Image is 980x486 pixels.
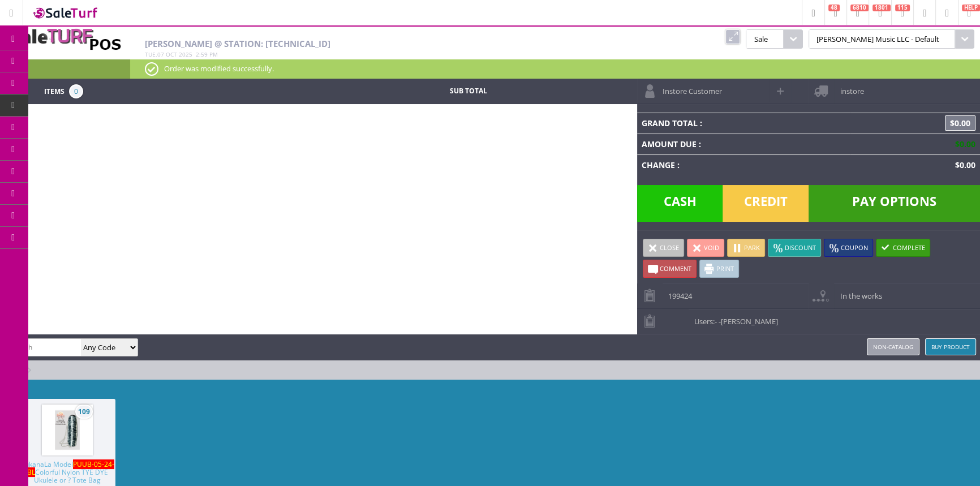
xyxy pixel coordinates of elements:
a: Void [687,239,724,257]
span: Credit [723,185,809,222]
span: In the works [834,283,882,301]
span: Oct [166,50,177,58]
span: 59 [201,50,208,58]
span: Items [44,84,65,97]
img: SaleTurf [32,5,100,20]
span: $0.00 [951,139,975,149]
a: Park [727,239,765,257]
td: Sub Total [382,84,554,98]
span: HELP [962,5,980,11]
p: Order was modified successfully. [145,62,965,75]
span: - [715,316,717,326]
span: 1801 [872,5,891,11]
a: Coupon [824,239,873,257]
span: Cash [637,185,723,222]
span: 2025 [179,50,192,58]
h2: [PERSON_NAME] @ Station: [TECHNICAL_ID] [145,39,635,49]
span: Instore Customer [657,79,722,96]
span: pm [209,50,218,58]
span: 2 [196,50,199,58]
span: $0.00 [951,160,975,170]
span: , : [145,50,218,58]
span: instore [834,79,863,96]
span: 109 [75,405,93,419]
a: Complete [876,239,930,257]
td: Change : [637,154,850,175]
span: 199424 [663,283,692,301]
a: Discount [768,239,821,257]
a: Non-catalog [867,338,919,355]
a: Print [699,260,739,278]
span: 6810 [850,5,869,11]
span: $0.00 [945,115,975,131]
td: Amount Due : [637,134,850,154]
span: Pay Options [809,185,980,222]
span: 48 [828,5,840,11]
span: -[PERSON_NAME] [719,316,778,326]
span: 115 [895,5,910,11]
span: 0 [69,84,83,98]
span: Sale [746,29,783,49]
a: Close [643,239,684,257]
span: [PERSON_NAME] Music LLC - Default [809,29,955,49]
span: Comment [660,264,691,273]
span: Users: [689,309,778,326]
span: 07 [157,50,164,58]
td: Grand Total : [637,113,850,134]
input: Search [5,339,81,355]
a: Buy Product [925,338,976,355]
span: Tue [145,50,156,58]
